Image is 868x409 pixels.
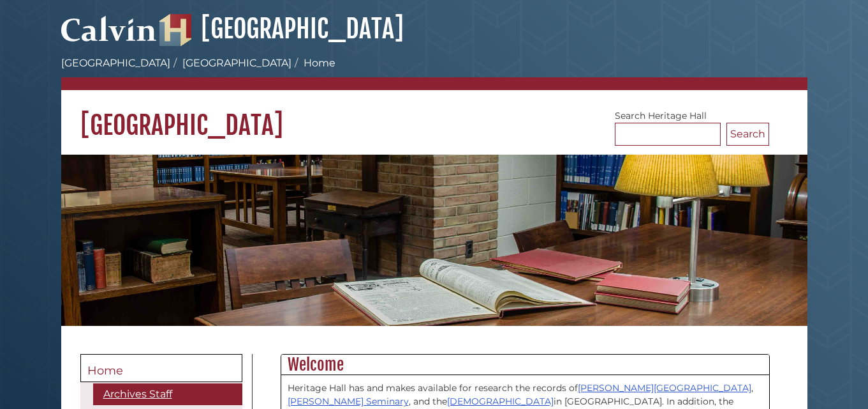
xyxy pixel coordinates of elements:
[159,13,404,45] a: [GEOGRAPHIC_DATA]
[93,383,242,405] a: Archives Staff
[447,396,554,407] a: [DEMOGRAPHIC_DATA]
[61,57,170,69] a: [GEOGRAPHIC_DATA]
[288,396,409,407] a: [PERSON_NAME] Seminary
[726,123,769,146] button: Search
[578,382,751,394] a: [PERSON_NAME][GEOGRAPHIC_DATA]
[61,90,807,141] h1: [GEOGRAPHIC_DATA]
[80,354,242,382] a: Home
[159,14,191,46] img: Hekman Library Logo
[61,56,807,90] nav: breadcrumb
[61,29,157,41] a: Calvin University
[61,10,157,46] img: Calvin
[182,57,291,69] a: [GEOGRAPHIC_DATA]
[291,56,335,71] li: Home
[281,355,769,375] h2: Welcome
[87,364,123,378] span: Home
